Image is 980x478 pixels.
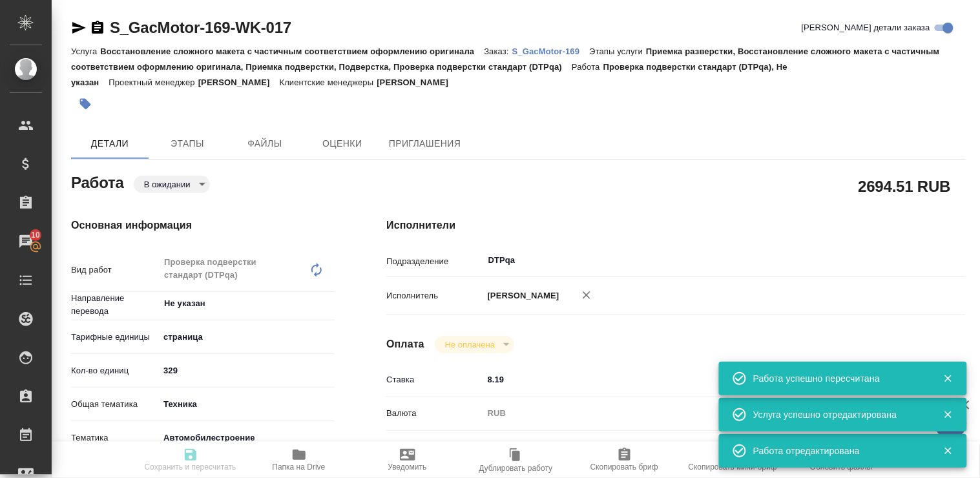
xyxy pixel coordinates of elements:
[935,409,961,421] button: Закрыть
[935,373,961,384] button: Закрыть
[71,90,99,118] button: Добавить тэг
[389,136,461,152] span: Приглашения
[386,289,483,302] p: Исполнитель
[71,331,159,344] p: Тарифные единицы
[71,292,159,318] p: Направление перевода
[159,393,335,415] div: Техника
[3,225,48,258] a: 10
[280,78,377,87] p: Клиентские менеджеры
[462,442,570,478] button: Дублировать работу
[71,170,124,193] h2: Работа
[71,364,159,377] p: Кол-во единиц
[71,218,335,233] h4: Основная информация
[485,47,512,56] p: Заказ:
[353,442,462,478] button: Уведомить
[590,462,658,472] span: Скопировать бриф
[679,442,787,478] button: Скопировать мини-бриф
[79,136,141,152] span: Детали
[71,398,159,411] p: Общая тематика
[435,336,514,353] div: В ожидании
[156,136,218,152] span: Этапы
[386,337,424,352] h4: Оплата
[159,361,335,380] input: ✎ Введи что-нибудь
[245,442,353,478] button: Папка на Drive
[483,402,917,424] div: RUB
[388,462,427,472] span: Уведомить
[572,62,603,72] p: Работа
[802,21,930,34] span: [PERSON_NAME] детали заказа
[90,20,105,36] button: Скопировать ссылку
[134,176,210,193] div: В ожидании
[512,45,590,56] a: S_GacMotor-169
[159,427,335,449] div: Автомобилестроение
[935,445,961,457] button: Закрыть
[110,19,291,36] a: S_GacMotor-169-WK-017
[71,264,159,276] p: Вид работ
[273,462,326,472] span: Папка на Drive
[590,47,647,56] p: Этапы услуги
[386,373,483,386] p: Ставка
[136,442,245,478] button: Сохранить и пересчитать
[100,47,484,56] p: Восстановление сложного макета с частичным соответствием оформлению оригинала
[71,20,87,36] button: Скопировать ссылку для ЯМессенджера
[377,78,458,87] p: [PERSON_NAME]
[109,78,198,87] p: Проектный менеджер
[689,462,777,472] span: Скопировать мини-бриф
[753,408,924,421] div: Услуга успешно отредактирована
[159,326,335,348] div: страница
[512,47,590,56] p: S_GacMotor-169
[311,136,373,152] span: Оценки
[386,255,483,268] p: Подразделение
[753,372,924,385] div: Работа успешно пересчитана
[479,464,553,473] span: Дублировать работу
[234,136,296,152] span: Файлы
[71,47,100,56] p: Услуга
[753,444,924,457] div: Работа отредактирована
[71,431,159,444] p: Тематика
[483,370,917,389] input: ✎ Введи что-нибудь
[572,281,601,309] button: Удалить исполнителя
[145,462,236,472] span: Сохранить и пересчитать
[570,442,679,478] button: Скопировать бриф
[441,339,499,350] button: Не оплачена
[386,218,966,233] h4: Исполнители
[198,78,280,87] p: [PERSON_NAME]
[23,229,48,242] span: 10
[859,175,951,197] h2: 2694.51 RUB
[328,302,330,305] button: Open
[483,289,559,302] p: [PERSON_NAME]
[386,407,483,420] p: Валюта
[140,179,194,190] button: В ожидании
[910,259,913,262] button: Open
